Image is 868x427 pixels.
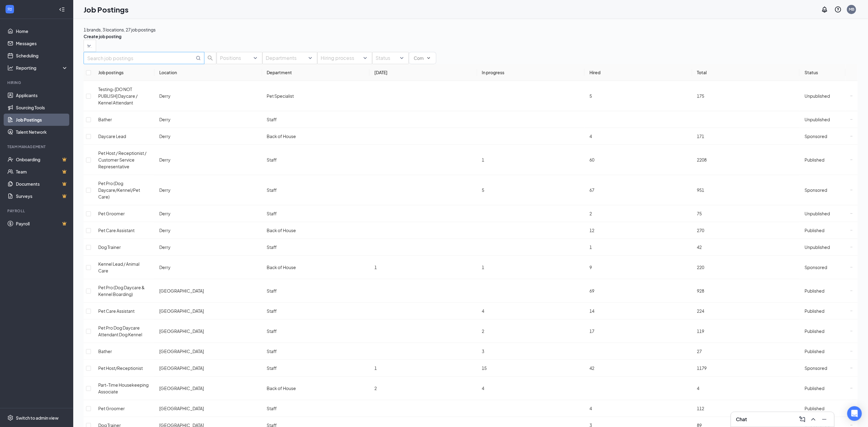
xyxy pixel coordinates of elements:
span: 67 [589,187,594,193]
th: [DATE] [369,64,477,81]
span: Pet Care Assistant [98,308,135,314]
span: Published [805,349,824,354]
div: Team Management [7,144,67,149]
span: Derry [159,228,171,233]
span: 5 [482,187,484,193]
span: 928 [697,288,704,294]
td: Staff [262,175,370,205]
span: Back of House [267,133,296,139]
svg: Settings [7,415,13,421]
a: TeamCrown [16,166,68,178]
svg: Minimize [821,416,828,423]
span: Derry [159,157,171,162]
span: Derry [159,187,171,193]
button: Create job posting [84,33,121,40]
th: Total [692,64,800,81]
span: 224 [697,308,704,314]
td: Staff [262,400,370,417]
span: [GEOGRAPHIC_DATA] [159,365,204,371]
td: Derry [154,222,262,239]
h1: Job Postings [84,4,128,15]
span: 42 [589,365,594,371]
th: Hired [585,64,692,81]
span: Staff [267,288,277,294]
span: Derry [159,93,171,99]
span: Published [805,308,824,314]
svg: Ellipses [850,266,853,268]
th: In progress [477,64,585,81]
span: Sponsored [805,187,827,193]
span: 5 [589,93,592,99]
span: Published [805,328,824,334]
div: Open Intercom Messenger [847,406,862,421]
span: Staff [267,406,277,411]
a: PayrollCrown [16,217,68,230]
span: Staff [267,244,277,250]
td: Exeter [154,343,262,360]
span: 69 [589,288,594,294]
span: 75 [697,211,702,216]
svg: Ellipses [850,424,853,426]
td: Derry [154,145,262,175]
td: Derry [154,175,262,205]
span: 9 [589,265,592,270]
span: 1 [374,365,377,371]
td: Derry [154,256,262,279]
svg: WorkstreamLogo [7,6,13,12]
span: Back of House [267,265,296,270]
svg: ChevronDown [426,56,431,60]
span: Pet Pro Dog Daycare Attendant Dog Kennel [98,325,142,337]
span: [GEOGRAPHIC_DATA] [159,385,204,391]
td: Exeter [154,377,262,400]
td: Back of House [262,128,370,145]
span: 60 [589,157,594,162]
svg: Ellipses [850,95,853,97]
svg: ComposeMessage [799,416,806,423]
span: 2 [482,328,484,334]
span: Daycare Lead [98,133,126,139]
span: 1 [589,244,592,250]
span: 4 [589,133,592,139]
span: Sponsored [805,265,827,270]
span: Staff [267,187,277,193]
td: Staff [262,279,370,303]
td: Staff [262,360,370,377]
th: Status [800,64,845,81]
span: Bather [98,349,112,354]
span: [GEOGRAPHIC_DATA] [159,288,204,294]
span: Sponsored [805,365,827,371]
span: Derry [159,244,171,250]
svg: MagnifyingGlass [196,56,201,60]
span: 175 [697,93,704,99]
div: Job postings [98,69,149,76]
p: 1 brands, 3 locations, 27 job postings [84,26,858,33]
span: Part-Time Housekeeping Associate [98,382,149,394]
svg: Ellipses [850,387,853,389]
a: SurveysCrown [16,190,68,202]
td: Staff [262,239,370,256]
span: [GEOGRAPHIC_DATA] [159,308,204,314]
svg: Ellipses [850,189,853,191]
span: 3 [482,349,484,354]
a: Home [16,25,68,37]
svg: Ellipses [850,229,853,232]
button: search [204,52,216,64]
svg: QuestionInfo [834,6,842,13]
td: Staff [262,145,370,175]
span: [GEOGRAPHIC_DATA] [159,328,204,334]
span: 2 [374,385,377,391]
span: Published [805,157,824,162]
svg: Ellipses [850,159,853,161]
svg: Ellipses [850,350,853,352]
svg: Ellipses [850,246,853,248]
span: Staff [267,349,277,354]
span: Derry [159,265,171,270]
span: Back of House [267,228,296,233]
span: 2208 [697,157,707,162]
svg: Notifications [821,6,828,13]
h3: Chat [736,416,747,423]
span: Kennel Lead / Animal Care [98,261,139,273]
span: 1 [482,157,484,162]
span: Pet Groomer [98,211,125,216]
td: Staff [262,303,370,319]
